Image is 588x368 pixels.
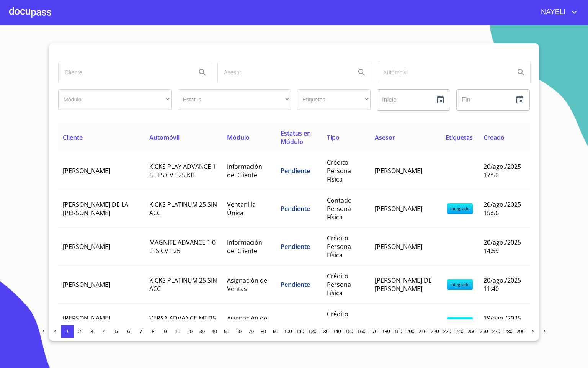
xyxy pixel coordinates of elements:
[218,62,350,83] input: search
[353,63,371,82] button: Search
[63,167,110,175] span: [PERSON_NAME]
[63,314,110,331] span: [PERSON_NAME] [PERSON_NAME]
[308,329,316,334] span: 120
[127,329,130,334] span: 6
[441,325,453,338] button: 230
[357,329,365,334] span: 160
[135,325,147,338] button: 7
[483,314,521,331] span: 19/ago./2025 17:06
[294,325,306,338] button: 110
[245,325,257,338] button: 70
[516,329,524,334] span: 290
[269,325,282,338] button: 90
[227,238,262,255] span: Información del Cliente
[227,314,267,331] span: Asignación de Ventas
[164,329,167,334] span: 9
[66,329,69,334] span: 1
[296,329,304,334] span: 110
[483,200,521,217] span: 20/ago./2025 15:56
[139,329,142,334] span: 7
[455,329,463,334] span: 240
[465,325,478,338] button: 250
[199,329,205,334] span: 30
[375,276,432,293] span: [PERSON_NAME] DE [PERSON_NAME]
[159,325,171,338] button: 9
[369,329,377,334] span: 170
[281,204,310,213] span: Pendiente
[61,325,73,338] button: 1
[375,318,422,327] span: [PERSON_NAME]
[535,6,570,18] span: NAYELI
[478,325,490,338] button: 260
[327,196,352,221] span: Contado Persona Física
[98,325,110,338] button: 4
[535,6,579,18] button: account of current user
[122,325,135,338] button: 6
[327,133,340,142] span: Tipo
[152,329,154,334] span: 8
[281,280,310,289] span: Pendiente
[504,329,512,334] span: 280
[73,325,86,338] button: 2
[196,325,208,338] button: 30
[327,272,351,297] span: Crédito Persona Física
[78,329,81,334] span: 2
[320,329,328,334] span: 130
[490,325,502,338] button: 270
[63,242,110,251] span: [PERSON_NAME]
[502,325,514,338] button: 280
[512,63,530,82] button: Search
[147,325,159,338] button: 8
[447,203,473,214] span: integrado
[394,329,402,334] span: 190
[59,62,190,83] input: search
[149,162,216,179] span: KICKS PLAY ADVANCE 1 6 LTS CVT 25 KIT
[227,276,267,293] span: Asignación de Ventas
[63,133,83,142] span: Cliente
[281,167,310,175] span: Pendiente
[483,133,505,142] span: Creado
[429,325,441,338] button: 220
[327,310,351,335] span: Crédito Persona Física
[220,325,233,338] button: 50
[406,329,414,334] span: 200
[233,325,245,338] button: 60
[483,162,521,179] span: 20/ago./2025 17:50
[284,329,292,334] span: 100
[227,162,262,179] span: Información del Cliente
[375,133,395,142] span: Asesor
[514,325,527,338] button: 290
[149,133,180,142] span: Automóvil
[193,63,212,82] button: Search
[377,62,509,83] input: search
[404,325,416,338] button: 200
[184,325,196,338] button: 20
[273,329,278,334] span: 90
[261,329,266,334] span: 80
[149,276,217,293] span: KICKS PLATINUM 25 SIN ACC
[483,238,521,255] span: 20/ago./2025 14:59
[63,280,110,289] span: [PERSON_NAME]
[236,329,242,334] span: 60
[483,276,521,293] span: 20/ago./2025 11:40
[418,329,426,334] span: 210
[380,325,392,338] button: 180
[281,129,311,146] span: Estatus en Módulo
[467,329,475,334] span: 250
[297,89,371,110] div: ​
[367,325,380,338] button: 170
[281,318,310,327] span: Pendiente
[333,329,341,334] span: 140
[327,234,351,259] span: Crédito Persona Física
[224,329,229,334] span: 50
[90,329,93,334] span: 3
[149,238,216,255] span: MAGNITE ADVANCE 1 0 LTS CVT 25
[212,329,217,334] span: 40
[447,317,473,328] span: integrado
[281,242,310,251] span: Pendiente
[345,329,353,334] span: 150
[355,325,367,338] button: 160
[343,325,355,338] button: 150
[86,325,98,338] button: 3
[480,329,488,334] span: 260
